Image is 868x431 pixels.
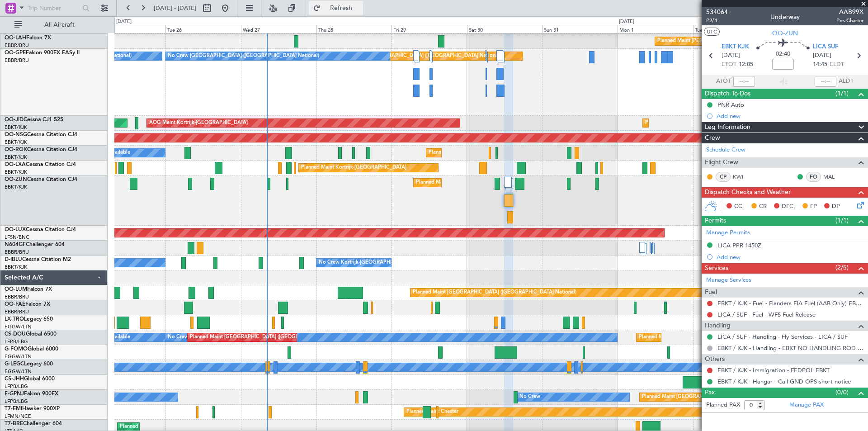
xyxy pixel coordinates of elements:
a: EBKT/KJK [5,264,27,270]
div: Wed 27 [241,25,316,33]
div: LICA PPR 1450Z [717,242,761,249]
a: LICA / SUF - Fuel - WFS Fuel Release [717,311,816,318]
span: Others [705,354,725,365]
a: Schedule Crew [706,146,745,155]
div: Mon 25 [90,25,166,33]
span: ETOT [722,60,736,69]
div: Planned Maint Kortrijk-[GEOGRAPHIC_DATA] [645,116,750,130]
a: D-IBLUCessna Citation M2 [5,257,71,262]
a: EBBR/BRU [5,249,29,256]
a: OO-JIDCessna CJ1 525 [5,117,63,123]
div: Planned Maint Kortrijk-[GEOGRAPHIC_DATA] [416,176,521,189]
span: Pos Charter [836,17,863,24]
span: EBKT KJK [722,43,749,52]
span: OO-LUX [5,227,26,232]
a: OO-ROKCessna Citation CJ4 [5,147,77,152]
input: Trip Number [28,1,80,15]
button: All Aircraft [10,18,98,32]
a: N604GFChallenger 604 [5,242,65,247]
a: EBKT/KJK [5,169,27,175]
div: Planned Maint [GEOGRAPHIC_DATA] ([GEOGRAPHIC_DATA]) [639,331,781,344]
span: OO-LXA [5,162,26,167]
div: Tue 26 [165,25,241,33]
span: CC, [734,202,744,211]
a: EGGW/LTN [5,353,32,360]
span: [DATE] [813,51,831,60]
a: OO-LXACessna Citation CJ4 [5,162,76,167]
a: T7-BREChallenger 604 [5,421,62,426]
a: EBKT/KJK [5,139,27,146]
a: LX-TROLegacy 650 [5,317,53,322]
button: Refresh [309,1,363,15]
a: EBKT/KJK [5,154,27,161]
a: Manage Permits [706,228,750,237]
span: OO-ROK [5,147,27,152]
div: AOG Maint Kortrijk-[GEOGRAPHIC_DATA] [149,116,248,130]
a: OO-LUXCessna Citation CJ4 [5,227,76,232]
div: Planned Maint Kortrijk-[GEOGRAPHIC_DATA] [429,146,534,160]
a: EBKT / KJK - Hangar - Call GND OPS short notice [717,378,851,385]
a: KWI [733,173,753,181]
span: ATOT [716,77,731,86]
a: LFPB/LBG [5,398,28,405]
span: 12:05 [739,60,753,69]
input: --:-- [733,76,755,87]
a: EBBR/BRU [5,57,29,64]
span: DP [832,202,840,211]
a: T7-EMIHawker 900XP [5,406,60,412]
div: PNR Auto [717,101,744,109]
span: OO-LUM [5,287,27,292]
span: OO-GPE [5,50,26,56]
div: FO [806,172,821,182]
span: T7-EMI [5,406,22,412]
span: Services [705,263,728,274]
span: OO-LAH [5,35,26,41]
span: Handling [705,321,731,331]
span: DFC, [782,202,795,211]
div: Planned Maint [GEOGRAPHIC_DATA] ([GEOGRAPHIC_DATA]) [190,331,332,344]
span: T7-BRE [5,421,23,426]
div: Planned Maint [GEOGRAPHIC_DATA] ([GEOGRAPHIC_DATA] National) [413,286,576,299]
span: D-IBLU [5,257,22,262]
a: EBKT/KJK [5,124,27,131]
a: G-LEGCLegacy 600 [5,361,53,367]
div: No Crew [519,390,540,404]
div: Add new [717,112,863,120]
span: [DATE] [722,51,740,60]
a: LFSN/ENC [5,234,29,241]
a: OO-GPEFalcon 900EX EASy II [5,50,80,56]
a: CS-DOUGlobal 6500 [5,332,57,337]
span: G-FOMO [5,346,28,352]
div: Planned Maint [GEOGRAPHIC_DATA] ([GEOGRAPHIC_DATA]) [642,390,784,404]
a: OO-NSGCessna Citation CJ4 [5,132,77,137]
span: CR [759,202,767,211]
a: EBKT / KJK - Fuel - Flanders FIA Fuel (AAB Only) EBKT / KJK [717,299,863,307]
span: Leg Information [705,122,750,133]
div: [DATE] [619,18,634,26]
a: MAL [823,173,844,181]
a: OO-LUMFalcon 7X [5,287,52,292]
a: LFMN/NCE [5,413,31,420]
div: No Crew [168,331,189,344]
span: ELDT [830,60,844,69]
span: All Aircraft [24,22,95,28]
span: Dispatch Checks and Weather [705,187,791,198]
span: Refresh [322,5,360,11]
a: OO-ZUNCessna Citation CJ4 [5,177,77,182]
div: Tue 2 [693,25,769,33]
a: F-GPNJFalcon 900EX [5,391,58,397]
div: Mon 1 [618,25,693,33]
div: No Crew [GEOGRAPHIC_DATA] ([GEOGRAPHIC_DATA] National) [168,49,319,63]
div: CP [716,172,731,182]
span: (1/1) [835,216,849,225]
a: EBBR/BRU [5,42,29,49]
span: 14:45 [813,60,827,69]
span: Dispatch To-Dos [705,89,750,99]
span: CS-DOU [5,332,26,337]
span: N604GF [5,242,26,247]
a: Manage Services [706,276,751,285]
a: EBBR/BRU [5,308,29,315]
a: Manage PAX [789,401,824,410]
span: OO-FAE [5,302,25,307]
div: [DATE] [116,18,132,26]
